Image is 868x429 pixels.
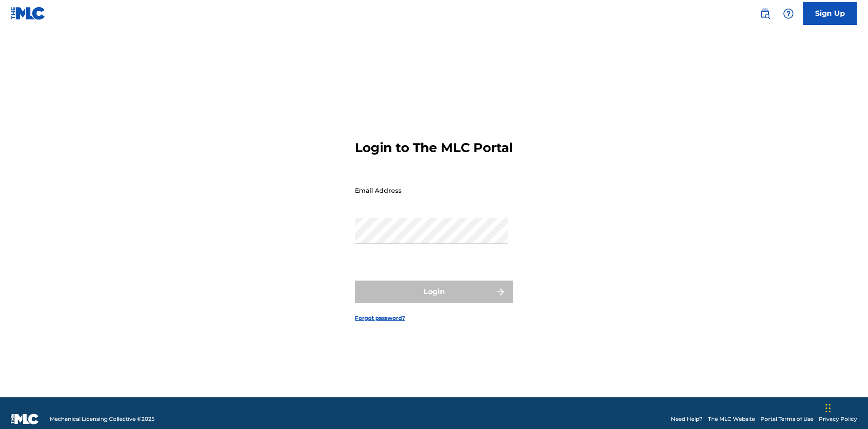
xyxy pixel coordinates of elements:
span: Mechanical Licensing Collective © 2025 [50,415,155,423]
img: logo [11,414,39,424]
iframe: Chat Widget [823,386,868,429]
a: Forgot password? [355,314,405,322]
img: help [783,8,794,19]
div: Drag [826,395,831,422]
a: Public Search [756,5,774,23]
a: The MLC Website [708,415,755,423]
div: Help [779,5,797,23]
h3: Login to The MLC Portal [355,140,513,156]
a: Sign Up [803,2,857,25]
a: Need Help? [671,415,703,423]
a: Privacy Policy [819,415,857,423]
img: MLC Logo [11,7,46,20]
a: Portal Terms of Use [760,415,813,423]
img: search [759,8,770,19]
